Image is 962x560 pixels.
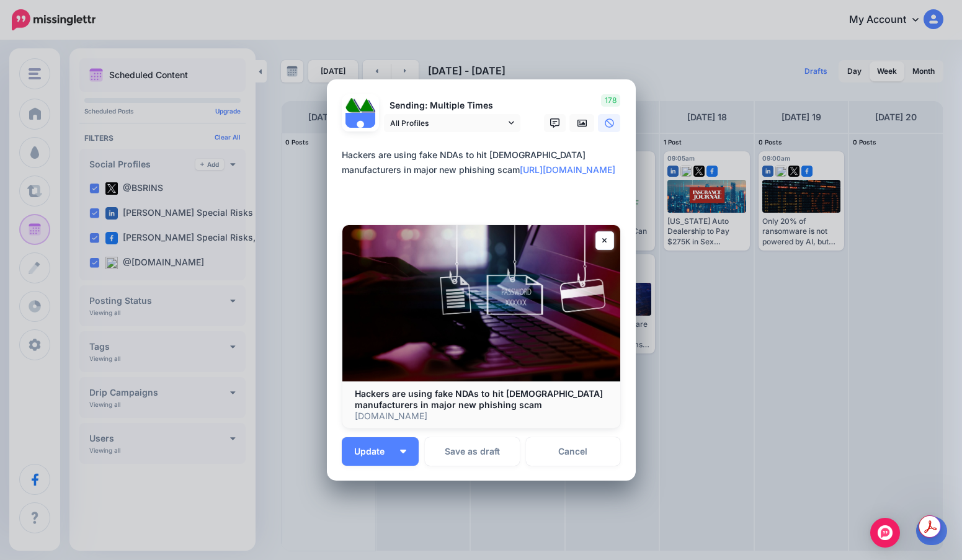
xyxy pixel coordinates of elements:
[354,447,394,456] span: Update
[360,98,375,113] img: 1Q3z5d12-75797.jpg
[342,148,627,177] div: Hackers are using fake NDAs to hit [DEMOGRAPHIC_DATA] manufacturers in major new phishing scam
[355,388,603,410] b: Hackers are using fake NDAs to hit [DEMOGRAPHIC_DATA] manufacturers in major new phishing scam
[526,437,621,466] a: Cancel
[345,98,360,113] img: 379531_475505335829751_837246864_n-bsa122537.jpg
[400,450,406,453] img: arrow-down-white.png
[355,411,608,422] p: [DOMAIN_NAME]
[870,518,900,548] div: Open Intercom Messenger
[425,437,520,466] button: Save as draft
[342,225,620,381] img: Hackers are using fake NDAs to hit US manufacturers in major new phishing scam
[390,117,505,130] span: All Profiles
[342,437,419,466] button: Update
[345,113,375,143] img: user_default_image.png
[601,94,620,107] span: 178
[384,114,520,132] a: All Profiles
[384,99,520,113] p: Sending: Multiple Times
